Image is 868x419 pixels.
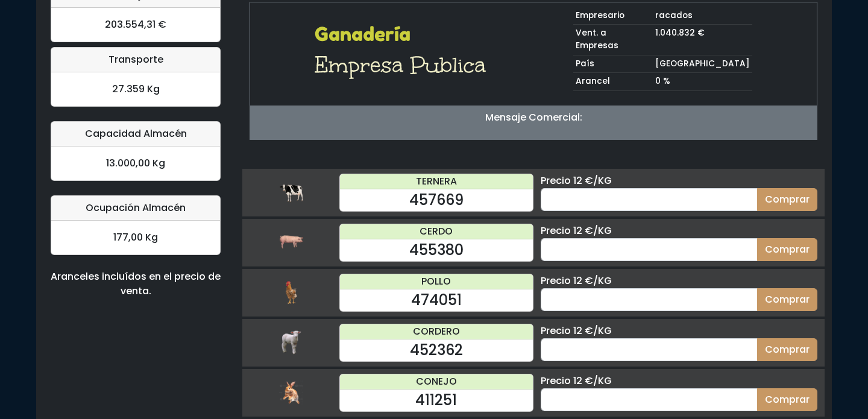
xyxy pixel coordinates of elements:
[757,188,817,211] button: Comprar
[250,110,817,125] p: Mensaje Comercial:
[757,238,817,261] button: Comprar
[573,25,653,55] td: Vent. a Empresas
[340,289,533,311] div: 474051
[51,8,220,42] div: 203.554,31 €
[340,324,533,339] div: CORDERO
[653,55,752,73] td: [GEOGRAPHIC_DATA]
[279,230,303,254] img: cerdo.png
[279,330,303,354] img: cordero.png
[757,288,817,311] button: Comprar
[653,7,752,25] td: racados
[340,274,533,289] div: POLLO
[315,51,494,80] h1: Empresa Publica
[573,7,653,25] td: Empresario
[340,224,533,239] div: CERDO
[315,23,494,46] h2: Ganadería
[279,180,303,204] img: ternera.png
[340,339,533,361] div: 452362
[653,25,752,55] td: 1.040.832 €
[51,196,220,221] div: Ocupación Almacén
[541,174,817,188] div: Precio 12 €/KG
[51,221,220,254] div: 177,00 Kg
[340,239,533,261] div: 455380
[279,280,303,304] img: pollo.png
[340,189,533,211] div: 457669
[541,224,817,238] div: Precio 12 €/KG
[51,146,220,180] div: 13.000,00 Kg
[340,374,533,389] div: CONEJO
[279,380,303,405] img: conejo.png
[51,269,221,298] div: Aranceles incluídos en el precio de venta.
[51,48,220,72] div: Transporte
[757,388,817,411] button: Comprar
[653,73,752,91] td: 0 %
[573,73,653,91] td: Arancel
[51,122,220,146] div: Capacidad Almacén
[541,324,817,338] div: Precio 12 €/KG
[541,274,817,288] div: Precio 12 €/KG
[340,174,533,189] div: TERNERA
[573,55,653,73] td: País
[541,374,817,388] div: Precio 12 €/KG
[757,338,817,361] button: Comprar
[340,389,533,411] div: 411251
[51,72,220,106] div: 27.359 Kg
